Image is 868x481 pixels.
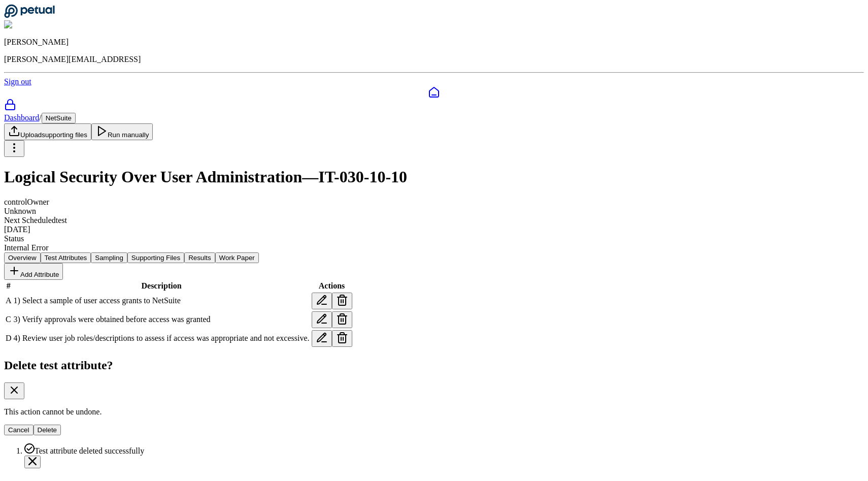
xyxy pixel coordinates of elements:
[4,207,36,215] span: Unknown
[6,315,11,324] span: C
[312,330,332,347] button: Edit test attribute
[14,334,310,342] span: 4) Review user job roles/descriptions to assess if access was appropriate and not excessive.
[4,252,864,263] nav: Tabs
[6,334,12,342] span: D
[4,234,864,243] div: Status
[4,20,48,29] img: Andrew Li
[14,315,211,324] span: 3) Verify approvals were obtained before access was granted
[312,311,332,328] button: Edit test attribute
[4,225,864,234] div: [DATE]
[4,77,31,86] a: Sign out
[24,443,864,456] div: Test attribute deleted successfully
[4,113,864,123] div: /
[332,311,352,328] button: Delete test attribute
[6,296,12,305] span: A
[4,252,41,263] button: Overview
[4,243,864,252] div: Internal Error
[4,168,864,186] h1: Logical Security Over User Administration — IT-030-10-10
[4,38,864,47] p: [PERSON_NAME]
[42,113,76,123] button: NetSuite
[332,330,352,347] button: Delete test attribute
[5,281,12,291] th: #
[4,113,39,122] a: Dashboard
[4,407,864,416] p: This action cannot be undone.
[13,281,310,291] th: Description
[91,252,127,263] button: Sampling
[4,123,91,140] button: Uploadsupporting files
[312,293,332,309] button: Edit test attribute
[4,11,55,20] a: Go to Dashboard
[4,425,34,435] button: Cancel
[41,252,91,263] button: Test Attributes
[34,425,61,435] button: Delete
[215,252,259,263] button: Work Paper
[184,252,215,263] button: Results
[4,359,864,372] h2: Delete test attribute?
[127,252,184,263] button: Supporting Files
[4,99,864,113] a: SOC
[4,216,864,225] div: Next Scheduled test
[14,296,181,305] span: 1) Select a sample of user access grants to NetSuite
[332,293,352,309] button: Delete test attribute
[4,263,63,280] button: Add Attribute
[4,198,864,207] div: control Owner
[91,123,153,140] button: Run manually
[4,443,864,468] div: Notifications (F8)
[4,86,864,99] a: Dashboard
[4,55,864,64] p: [PERSON_NAME][EMAIL_ADDRESS]
[311,281,353,291] th: Actions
